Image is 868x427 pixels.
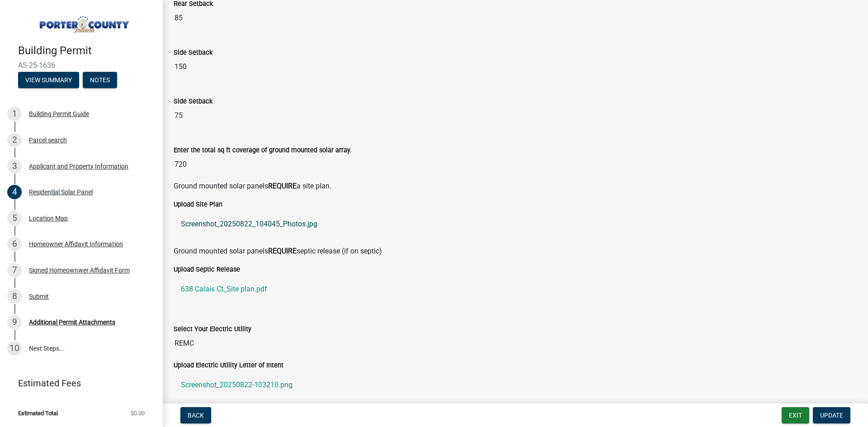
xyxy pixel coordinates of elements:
[813,407,850,423] button: Update
[180,407,211,423] button: Back
[29,241,123,247] div: Homeowner Affidavit Information
[174,326,251,333] label: Select Your Electric Utility
[29,267,130,273] div: Signed Homeownwer Affidavit Form
[174,181,857,192] p: Ground mounted solar panels a site plan.
[83,77,117,84] wm-modal-confirm: Notes
[29,137,67,143] div: Parcel search
[174,213,857,235] a: Screenshot_20250822_104045_Photos.jpg
[18,44,156,57] h4: Building Permit
[7,263,22,277] div: 7
[18,410,58,416] span: Estimated Total
[174,1,213,7] label: Rear Setback
[7,159,22,174] div: 3
[7,237,22,251] div: 6
[29,319,115,325] div: Additional Permit Attachments
[29,293,49,300] div: Submit
[188,412,204,419] span: Back
[29,215,68,221] div: Location Map
[83,72,117,88] button: Notes
[18,72,79,88] button: View Summary
[29,163,128,169] div: Applicant and Property Information
[7,133,22,147] div: 2
[7,341,22,356] div: 10
[29,189,93,195] div: Residential Solar Panel
[18,9,148,35] img: Porter County, Indiana
[7,107,22,121] div: 1
[18,61,145,70] span: AS-25-1636
[782,407,809,423] button: Exit
[174,374,857,396] a: Screenshot_20250822-103210.png
[268,182,297,190] strong: REQUIRE
[18,77,79,84] wm-modal-confirm: Summary
[174,278,857,300] a: 638 Calais Ct_Site plan.pdf
[268,247,297,255] strong: REQUIRE
[7,289,22,304] div: 8
[174,99,212,105] label: Side Setback
[7,374,148,392] a: Estimated Fees
[174,50,212,56] label: Side Setback
[174,267,240,273] label: Upload Septic Release
[7,211,22,225] div: 5
[29,111,89,117] div: Building Permit Guide
[7,315,22,329] div: 9
[174,246,857,257] p: Ground mounted solar panels septic release (if on septic)
[174,202,222,208] label: Upload Site Plan
[131,410,145,416] span: $0.00
[820,412,843,419] span: Update
[174,147,352,154] label: Enter the total sq ft coverage of ground mounted solar array.
[174,362,283,369] label: Upload Electric Utility Letter of Intent
[7,185,22,199] div: 4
